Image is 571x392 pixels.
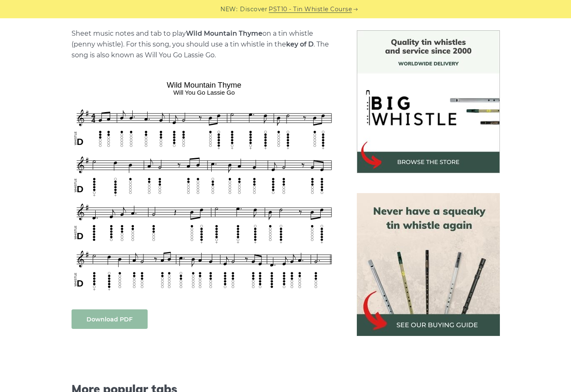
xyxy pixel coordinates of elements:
span: NEW: [220,5,237,14]
img: tin whistle buying guide [357,193,500,336]
img: BigWhistle Tin Whistle Store [357,30,500,173]
a: PST10 - Tin Whistle Course [269,5,352,14]
strong: Wild Mountain Thyme [186,29,262,37]
p: Sheet music notes and tab to play on a tin whistle (penny whistle). For this song, you should use... [72,28,337,61]
span: Discover [240,5,267,14]
strong: key of D [286,40,314,48]
img: Wild Mountain Thyme Tin Whistle Tab & Sheet Music [72,78,337,293]
a: Download PDF [72,309,148,329]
